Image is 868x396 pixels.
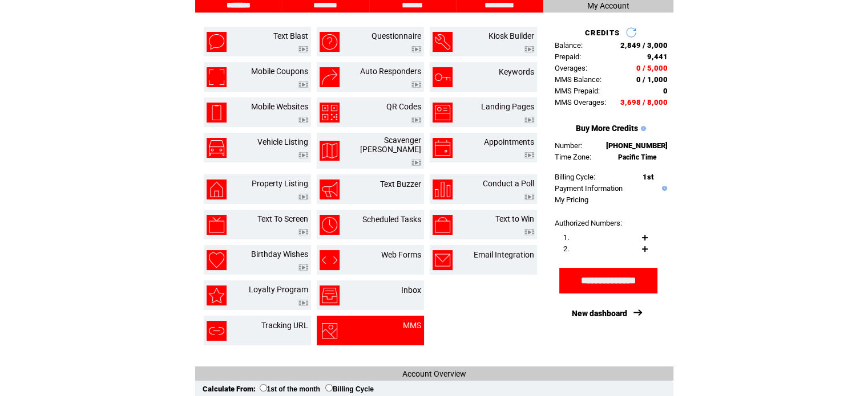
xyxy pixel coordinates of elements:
[203,385,256,393] span: Calculate From:
[372,31,421,40] a: Questionnaire
[524,117,534,123] img: video.png
[320,67,340,87] img: auto-responders.png
[618,153,657,161] span: Pacific Time
[555,41,583,50] span: Balance:
[261,321,308,330] a: Tracking URL
[207,32,227,52] img: text-blast.png
[555,141,582,150] span: Number:
[433,67,453,87] img: keywords.png
[257,137,308,146] a: Vehicle Listing
[555,75,601,84] span: MMS Balance:
[411,117,421,123] img: video.png
[207,103,227,123] img: mobile-websites.png
[638,126,646,131] img: help.gif
[555,153,591,161] span: Time Zone:
[298,152,308,158] img: video.png
[563,244,569,253] span: 2.
[207,179,227,199] img: property-listing.png
[207,67,227,87] img: mobile-coupons.png
[320,321,340,341] img: mms.png
[360,136,421,154] a: Scavenger [PERSON_NAME]
[207,138,227,158] img: vehicle-listing.png
[320,103,340,123] img: qr-codes.png
[433,179,453,199] img: conduct-a-poll.png
[380,179,421,189] a: Text Buzzer
[563,233,569,242] span: 1.
[647,52,668,61] span: 9,441
[555,64,587,72] span: Overages:
[298,229,308,235] img: video.png
[524,194,534,200] img: video.png
[606,141,668,150] span: [PHONE_NUMBER]
[555,87,600,95] span: MMS Prepaid:
[298,194,308,200] img: video.png
[320,179,340,199] img: text-buzzer.png
[403,321,421,330] a: MMS
[636,64,668,72] span: 0 / 5,000
[360,67,421,76] a: Auto Responders
[576,124,638,133] a: Buy More Credits
[273,31,308,40] a: Text Blast
[251,67,308,76] a: Mobile Coupons
[555,195,588,204] a: My Pricing
[555,52,581,61] span: Prepaid:
[381,250,421,259] a: Web Forms
[260,384,267,391] input: 1st of the month
[320,215,340,235] img: scheduled-tasks.png
[207,285,227,305] img: loyalty-program.png
[433,138,453,158] img: appointments.png
[251,102,308,111] a: Mobile Websites
[320,32,340,52] img: questionnaire.png
[298,264,308,271] img: video.png
[298,46,308,52] img: video.png
[572,309,627,318] a: New dashboard
[481,102,534,111] a: Landing Pages
[401,285,421,295] a: Inbox
[484,137,534,146] a: Appointments
[555,219,622,227] span: Authorized Numbers:
[249,285,308,294] a: Loyalty Program
[659,186,667,191] img: help.gif
[433,32,453,52] img: kiosk-builder.png
[433,215,453,235] img: text-to-win.png
[411,160,421,166] img: video.png
[207,321,227,341] img: tracking-url.png
[495,214,534,223] a: Text to Win
[433,103,453,123] img: landing-pages.png
[260,385,320,393] label: 1st of the month
[207,250,227,270] img: birthday-wishes.png
[555,173,595,181] span: Billing Cycle:
[207,215,227,235] img: text-to-screen.png
[488,31,534,40] a: Kiosk Builder
[524,46,534,52] img: video.png
[325,384,333,391] input: Billing Cycle
[298,117,308,123] img: video.png
[585,28,620,37] span: CREDITS
[663,87,668,95] span: 0
[433,250,453,270] img: email-integration.png
[386,102,421,111] a: QR Codes
[587,1,629,10] span: My Account
[483,179,534,188] a: Conduct a Poll
[325,385,374,393] label: Billing Cycle
[411,81,421,88] img: video.png
[320,141,340,161] img: scavenger-hunt.png
[298,81,308,88] img: video.png
[251,250,308,259] a: Birthday Wishes
[620,98,668,107] span: 3,698 / 8,000
[320,285,340,305] img: inbox.png
[555,184,623,193] a: Payment Information
[555,98,606,107] span: MMS Overages:
[362,215,421,224] a: Scheduled Tasks
[411,46,421,52] img: video.png
[499,67,534,76] a: Keywords
[524,152,534,158] img: video.png
[524,229,534,235] img: video.png
[402,369,466,378] span: Account Overview
[298,300,308,306] img: video.png
[636,75,668,84] span: 0 / 1,000
[643,173,653,181] span: 1st
[252,179,308,188] a: Property Listing
[620,41,668,50] span: 2,849 / 3,000
[320,250,340,270] img: web-forms.png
